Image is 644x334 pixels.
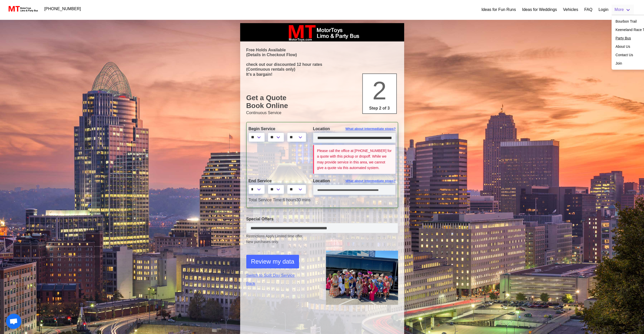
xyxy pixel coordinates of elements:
p: (Details in Checkout Flow) [246,52,398,57]
span: Location [313,127,330,131]
span: Total Service Time: [249,198,283,202]
p: Free Holds Available [246,48,398,52]
p: It's a bargain! [246,72,398,77]
label: Special Offers [246,216,398,222]
span: 2 [372,76,387,105]
img: 1.png [326,251,398,305]
small: Please call the office at [PHONE_NUMBER] for a quote with this pickup or dropoff. While we may pr... [317,149,392,170]
a: Party Bus [616,36,631,41]
a: [PHONE_NUMBER] [41,4,84,14]
p: Continuous Service [246,110,398,116]
span: 30 mins [296,198,310,202]
label: Begin Service [249,126,305,132]
a: Bourbon Trail [616,19,637,24]
span: Limited time offer. [275,234,303,239]
img: box_logo_brand.jpeg [284,23,360,41]
img: MotorToys Logo [7,5,38,12]
span: Review my data [251,257,294,266]
a: Vehicles [563,7,578,13]
div: 6 hours [245,197,400,203]
a: Ideas for Fun Runs [481,7,516,13]
h1: Get a Quote Book Online [246,94,398,110]
a: Contact Us [616,52,633,58]
p: check out our discounted 12 hour rates [246,62,398,67]
label: End Service [249,178,305,184]
a: Switch to Split Day Service [246,272,318,279]
a: FAQ [584,7,592,13]
a: About Us [616,44,630,49]
a: Login [598,7,608,13]
span: What about intermediate stops? [345,126,396,131]
button: Review my data [246,255,299,268]
a: More [612,5,634,15]
span: New purchases only. [246,239,398,245]
div: Open chat [6,314,21,329]
span: Location [313,179,330,183]
a: Join [616,61,622,66]
a: Back [246,281,318,287]
p: (Continuous rentals only) [246,67,398,72]
a: Ideas for Weddings [522,7,557,13]
span: What about intermediate stops? [345,178,396,184]
small: Restrictions Apply. [246,234,398,245]
p: Step 2 of 3 [365,105,394,111]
